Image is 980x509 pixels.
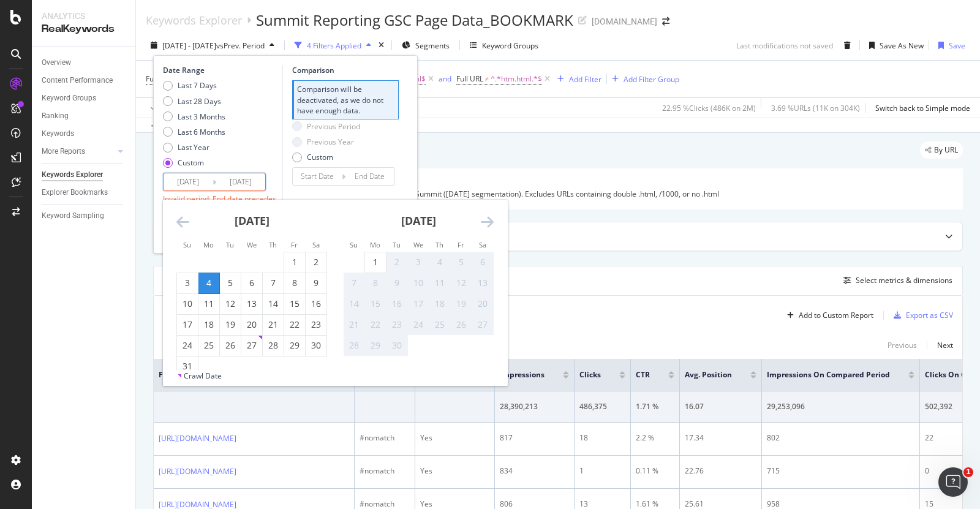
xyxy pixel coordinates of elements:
[220,277,241,289] div: 5
[203,240,214,249] small: Mo
[42,10,126,22] div: Analytics
[306,298,326,310] div: 16
[42,209,104,222] div: Keyword Sampling
[263,335,284,356] td: Choose Thursday, August 28, 2025 as your check-out date. It’s available.
[386,293,408,314] td: Not available. Tuesday, September 16, 2025
[500,466,569,477] div: 834
[397,36,454,55] button: Segments
[241,298,262,310] div: 13
[636,401,674,412] div: 1.71 %
[306,319,326,331] div: 23
[177,293,198,314] td: Choose Sunday, August 10, 2025 as your check-out date. It’s available.
[163,96,225,107] div: Last 28 Days
[42,92,127,105] a: Keyword Groups
[198,293,220,314] td: Choose Monday, August 11, 2025 as your check-out date. It’s available.
[906,310,953,320] div: Export as CSV
[177,319,198,331] div: 17
[491,70,542,88] span: ^.*htm.html.*$
[888,338,917,353] button: Previous
[465,36,543,55] button: Keyword Groups
[312,240,320,249] small: Sa
[408,314,429,335] td: Not available. Wednesday, September 24, 2025
[178,127,225,137] div: Last 6 Months
[307,40,361,51] div: 4 Filters Applied
[241,339,262,352] div: 27
[163,200,507,371] div: Calendar
[292,80,399,119] div: Comparison will be deactivated, as we do not have enough data.
[42,56,127,69] a: Overview
[42,186,127,199] a: Explorer Bookmarks
[636,466,674,477] div: 0.11 %
[159,369,325,380] span: Full URL
[569,74,601,85] div: Add Filter
[662,17,669,26] div: arrow-right-arrow-left
[178,157,204,168] div: Custom
[458,240,464,249] small: Fr
[163,142,225,153] div: Last Year
[184,371,222,381] div: Crawl Date
[393,240,401,249] small: Tu
[933,36,965,55] button: Save
[42,22,126,36] div: RealKeywords
[284,293,306,314] td: Choose Friday, August 15, 2025 as your check-out date. It’s available.
[938,467,968,497] iframe: Intercom live chat
[344,339,364,352] div: 28
[306,335,327,356] td: Choose Saturday, August 30, 2025 as your check-out date. It’s available.
[386,273,408,293] td: Not available. Tuesday, September 9, 2025
[429,319,450,331] div: 25
[386,252,408,273] td: Not available. Tuesday, September 2, 2025
[408,319,429,331] div: 24
[420,466,489,477] div: Yes
[782,306,873,325] button: Add to Custom Report
[360,432,410,443] div: #nomatch
[500,401,569,412] div: 28,390,213
[198,277,219,289] div: 4
[178,80,217,91] div: Last 7 Days
[451,298,472,310] div: 19
[220,335,241,356] td: Choose Tuesday, August 26, 2025 as your check-out date. It’s available.
[875,103,970,113] div: Switch back to Simple mode
[42,127,127,140] a: Keywords
[177,277,198,289] div: 3
[42,74,127,87] a: Content Performance
[472,277,493,289] div: 13
[198,273,220,293] td: Selected as start date. Monday, August 4, 2025
[439,74,451,84] div: and
[579,466,625,477] div: 1
[481,214,494,230] div: Move forward to switch to the next month.
[365,314,386,335] td: Not available. Monday, September 22, 2025
[451,319,472,331] div: 26
[365,319,386,331] div: 22
[42,168,103,181] div: Keywords Explorer
[247,240,257,249] small: We
[42,145,85,158] div: More Reports
[292,65,399,75] div: Comparison
[241,273,263,293] td: Choose Wednesday, August 6, 2025 as your check-out date. It’s available.
[856,275,952,285] div: Select metrics & dimensions
[146,36,279,55] button: [DATE] - [DATE]vsPrev. Period
[344,273,365,293] td: Not available. Sunday, September 7, 2025
[451,252,472,273] td: Not available. Friday, September 5, 2025
[226,240,234,249] small: Tu
[456,74,483,84] span: Full URL
[451,293,472,314] td: Not available. Friday, September 19, 2025
[500,432,569,443] div: 817
[451,256,472,268] div: 5
[934,146,958,154] span: By URL
[284,339,305,352] div: 29
[685,432,756,443] div: 17.34
[241,293,263,314] td: Choose Wednesday, August 13, 2025 as your check-out date. It’s available.
[636,432,674,443] div: 2.2 %
[345,168,394,185] input: End Date
[607,72,679,86] button: Add Filter Group
[579,432,625,443] div: 18
[429,277,450,289] div: 11
[159,466,236,478] a: [URL][DOMAIN_NAME]
[146,13,242,27] a: Keywords Explorer
[439,73,451,85] button: and
[284,277,305,289] div: 8
[146,98,181,118] button: Apply
[799,312,873,319] div: Add to Custom Report
[241,319,262,331] div: 20
[306,273,327,293] td: Choose Saturday, August 9, 2025 as your check-out date. It’s available.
